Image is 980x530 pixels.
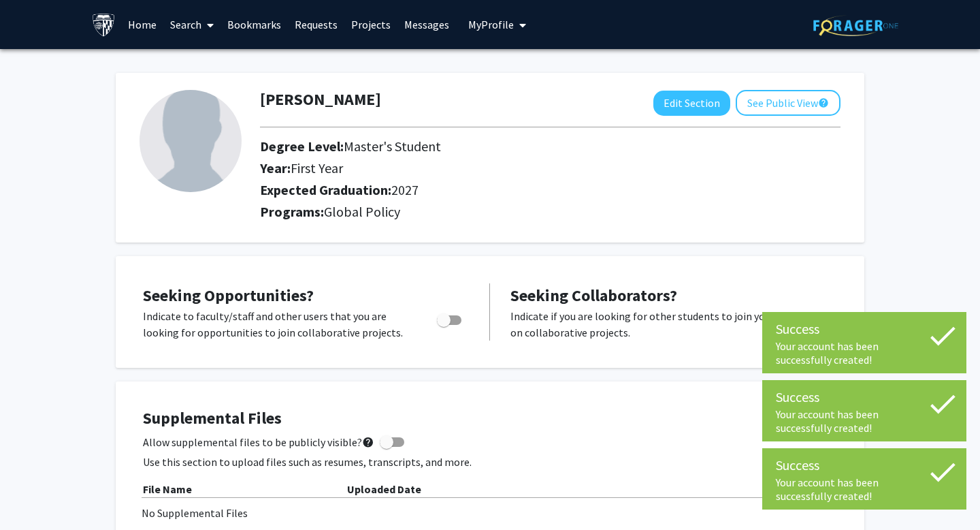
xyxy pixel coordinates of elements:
div: Success [776,387,953,407]
a: Requests [288,1,344,48]
h2: Expected Graduation: [260,182,723,198]
div: Success [776,319,953,339]
div: Your account has been successfully created! [776,476,953,503]
h2: Year: [260,160,723,176]
img: ForagerOne Logo [813,15,898,36]
span: Seeking Collaborators? [510,285,677,306]
button: See Public View [736,90,840,116]
span: First Year [291,159,343,176]
mat-icon: help [362,434,374,450]
span: My Profile [468,18,514,31]
h4: Supplemental Files [143,409,837,428]
span: Global Policy [324,203,400,220]
p: Use this section to upload files such as resumes, transcripts, and more. [143,454,837,470]
div: Your account has been successfully created! [776,407,953,435]
a: Bookmarks [220,1,288,48]
a: Home [121,1,163,48]
div: Toggle [800,308,837,328]
h2: Degree Level: [260,138,723,155]
b: Uploaded Date [347,482,421,496]
b: File Name [143,482,192,496]
a: Projects [344,1,397,48]
h1: [PERSON_NAME] [260,90,381,110]
p: Indicate to faculty/staff and other users that you are looking for opportunities to join collabor... [143,308,411,341]
button: Edit Section [653,91,730,116]
div: Your account has been successfully created! [776,339,953,367]
span: Seeking Opportunities? [143,285,314,306]
a: Search [163,1,220,48]
span: 2027 [391,181,419,198]
div: Toggle [431,308,469,328]
div: Success [776,455,953,476]
iframe: Chat [10,469,58,520]
img: Johns Hopkins University Logo [92,13,116,37]
div: No Supplemental Files [142,505,838,521]
a: Messages [397,1,456,48]
span: Allow supplemental files to be publicly visible? [143,434,374,450]
span: Master's Student [344,138,441,155]
img: Profile Picture [140,90,242,192]
h2: Programs: [260,204,840,220]
mat-icon: help [818,95,829,111]
p: Indicate if you are looking for other students to join you on collaborative projects. [510,308,779,341]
